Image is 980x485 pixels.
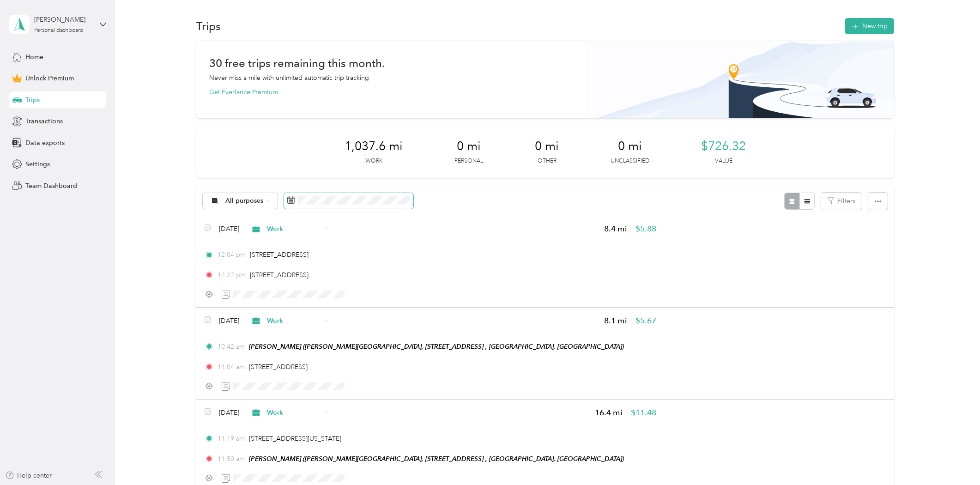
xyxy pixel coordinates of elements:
button: Filters [821,193,862,210]
span: 0 mi [535,139,559,154]
button: Help center [5,471,52,480]
span: [STREET_ADDRESS] [249,363,308,371]
img: Banner [586,41,895,118]
span: $726.32 [701,139,746,154]
p: Work [365,157,382,165]
h1: 30 free trips remaining this month. [209,58,385,68]
p: Never miss a mile with unlimited automatic trip tracking [209,73,369,83]
span: Unlock Premium [25,73,74,83]
span: [STREET_ADDRESS][US_STATE] [249,435,341,443]
p: Other [538,157,557,165]
p: Value [715,157,732,165]
span: All purposes [226,198,264,204]
span: [STREET_ADDRESS] [250,271,309,279]
button: New trip [845,18,894,34]
h1: Trips [196,21,221,31]
span: 12:22 pm [218,270,246,280]
span: Data exports [25,138,65,148]
p: Unclassified [611,157,649,165]
img: minimap [731,313,886,390]
span: 0 mi [457,139,481,154]
span: 11:19 am [218,434,245,443]
span: Settings [25,159,50,169]
p: Personal [454,157,483,165]
span: 8.4 mi [604,223,627,235]
span: $5.88 [635,223,656,235]
span: 8.1 mi [604,315,627,327]
span: Trips [25,95,40,105]
span: Team Dashboard [25,181,77,191]
span: Transactions [25,116,63,126]
span: 11:04 am [218,362,245,372]
span: [DATE] [219,408,239,418]
span: 12:04 pm [218,250,246,260]
span: $11.48 [631,407,656,418]
span: [PERSON_NAME] ([PERSON_NAME][GEOGRAPHIC_DATA], [STREET_ADDRESS] , [GEOGRAPHIC_DATA], [GEOGRAPHIC_... [249,343,624,350]
span: [STREET_ADDRESS] [250,251,309,259]
span: 16.4 mi [595,407,623,418]
span: $5.67 [635,315,656,327]
div: Personal dashboard [34,28,84,33]
span: Work [267,316,321,326]
span: Work [267,408,321,418]
span: Home [25,52,43,62]
button: Get Everlance Premium [209,87,278,97]
span: [DATE] [219,224,239,234]
span: 1,037.6 mi [345,139,403,154]
div: [PERSON_NAME] [34,15,92,24]
iframe: Everlance-gr Chat Button Frame [928,433,980,485]
span: 0 mi [618,139,642,154]
span: 10:42 am [218,342,245,352]
span: [PERSON_NAME] ([PERSON_NAME][GEOGRAPHIC_DATA], [STREET_ADDRESS] , [GEOGRAPHIC_DATA], [GEOGRAPHIC_... [249,455,624,462]
img: minimap [731,221,886,298]
span: Work [267,224,321,234]
span: 11:50 am [218,454,245,464]
span: [DATE] [219,316,239,326]
img: minimap [731,405,886,482]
